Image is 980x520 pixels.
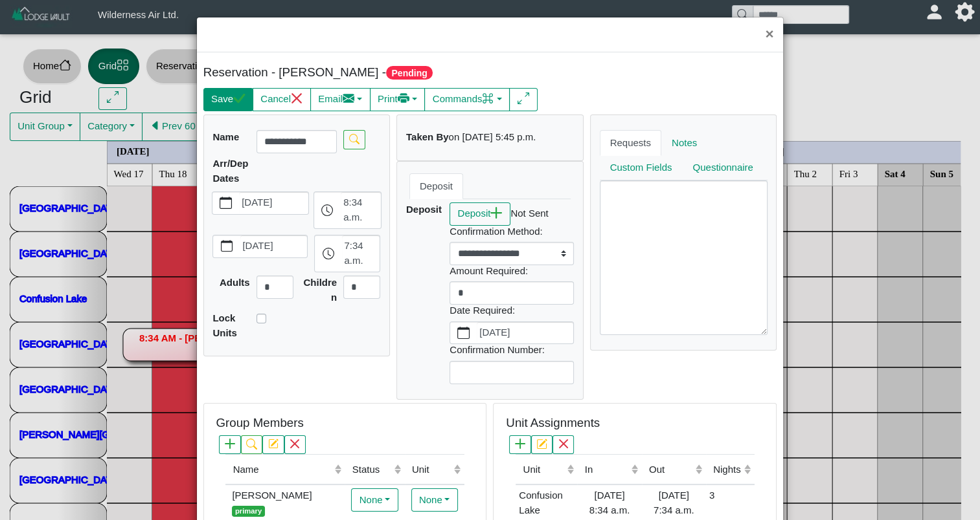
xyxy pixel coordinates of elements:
svg: clock [321,204,334,217]
div: Unit [523,462,564,477]
h5: Unit Assignments [506,416,600,431]
button: x [284,435,306,454]
span: primary [232,506,264,517]
button: Commandscommand [424,88,510,111]
svg: search [246,439,256,449]
button: Close [755,17,783,52]
button: calendar [450,322,477,344]
svg: clock [323,248,335,260]
div: [DATE] 8:34 a.m. [580,488,638,517]
button: Emailenvelope fill [310,88,370,111]
b: Lock Units [212,312,237,338]
button: None [351,488,398,512]
svg: plus [225,439,235,449]
label: [DATE] [240,235,308,257]
b: Children [303,277,337,303]
svg: x [290,439,300,449]
svg: plus [515,439,525,449]
button: pencil square [262,435,284,454]
h6: Confirmation Number: [450,344,574,356]
svg: command [482,92,494,105]
svg: x [558,439,569,449]
button: Printprinter fill [370,88,426,111]
svg: check [233,92,245,105]
button: plus [509,435,530,454]
b: Arr/Dep Dates [212,158,248,184]
button: calendar [212,192,239,214]
button: clock [315,235,341,272]
label: [DATE] [477,322,573,344]
button: x [553,435,574,454]
button: Savecheck [203,88,253,111]
div: In [585,462,628,477]
button: Cancelx [253,88,311,111]
button: plus [219,435,240,454]
div: Name [233,462,332,477]
h6: Confirmation Method: [450,226,574,237]
a: Custom Fields [600,155,683,181]
svg: calendar [457,327,470,339]
a: Notes [661,130,707,156]
div: Unit [412,462,451,477]
div: Status [352,462,391,477]
h6: Amount Required: [450,265,574,277]
a: Requests [600,130,661,156]
div: Out [649,462,692,477]
i: Not Sent [510,208,548,219]
label: [DATE] [239,192,308,214]
button: search [343,130,365,149]
label: 8:34 a.m. [341,192,380,228]
svg: calendar [220,197,232,209]
svg: plus [490,207,503,219]
svg: pencil square [268,439,279,449]
svg: arrows angle expand [518,92,530,105]
h5: Reservation - [PERSON_NAME] - [203,65,487,80]
b: Adults [220,277,250,288]
h6: Date Required: [450,305,574,316]
div: [DATE] 7:34 a.m. [645,488,703,517]
button: pencil square [531,435,553,454]
svg: pencil square [536,439,547,449]
b: Taken By [406,131,449,142]
svg: envelope fill [343,92,355,105]
svg: printer fill [398,92,410,105]
h5: Group Members [216,416,303,431]
button: arrows angle expand [509,88,537,111]
i: on [DATE] 5:45 p.m. [449,131,536,142]
svg: x [291,92,303,105]
button: None [411,488,458,512]
label: 7:34 a.m. [342,235,380,272]
a: Questionnaire [682,155,763,181]
a: Deposit [409,173,463,199]
button: Depositplus [450,202,510,226]
svg: calendar [221,240,233,252]
button: clock [314,192,341,228]
div: [PERSON_NAME] [229,488,341,517]
svg: search [349,134,359,144]
button: calendar [213,235,240,257]
b: Deposit [406,204,442,215]
div: Nights [713,462,741,477]
button: search [241,435,262,454]
b: Name [212,131,239,142]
